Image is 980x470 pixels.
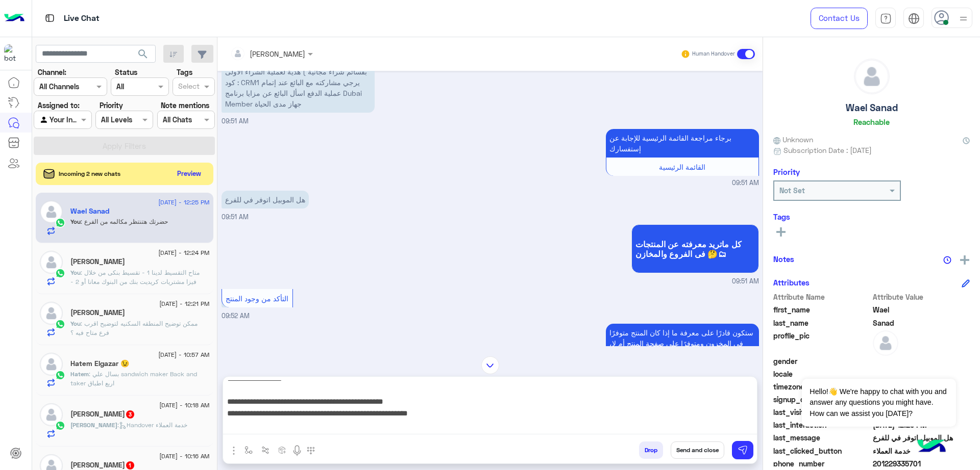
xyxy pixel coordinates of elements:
[908,13,920,24] img: tab
[70,410,135,419] h5: Omar
[943,256,951,264] img: notes
[873,432,970,443] span: هل الموبيل اتوفر في للفرع
[257,441,274,458] button: Trigger scenario
[43,12,56,24] img: tab
[880,13,892,24] img: tab
[222,191,309,208] p: 23/8/2025, 9:51 AM
[40,251,63,274] img: defaultAdmin.png
[854,59,889,94] img: defaultAdmin.png
[773,356,871,367] span: gender
[222,312,250,320] span: 09:52 AM
[873,446,970,456] span: خدمة العملاء
[773,134,813,145] span: Unknown
[55,370,65,380] img: WhatsApp
[70,218,81,225] span: You
[117,421,187,429] span: : Handover خدمة العملاء
[40,302,63,325] img: defaultAdmin.png
[100,100,123,111] label: Priority
[159,452,209,461] span: [DATE] - 10:16 AM
[159,299,209,308] span: [DATE] - 12:21 PM
[846,102,898,114] h5: Wael Sanad
[783,145,872,155] span: Subscription Date : [DATE]
[773,446,871,456] span: last_clicked_button
[773,458,871,469] span: phone_number
[957,12,970,25] img: profile
[70,359,129,368] h5: Hatem Elgazar 😉
[773,381,871,392] span: timezone
[34,137,215,155] button: Apply Filters
[40,200,63,223] img: defaultAdmin.png
[38,67,66,77] label: Channel:
[692,50,735,58] small: Human Handover
[773,304,871,315] span: first_name
[228,445,240,457] img: send attachment
[177,67,192,77] label: Tags
[70,461,135,469] h5: Shrouk Magdy
[291,445,303,457] img: send voice note
[81,218,168,225] span: حضرتك هتنتظر مكالمه من الفرع
[960,255,969,265] img: add
[137,48,149,60] span: search
[873,304,970,315] span: Wael
[55,218,65,228] img: WhatsApp
[70,269,205,304] span: متاح التقسيط لدينا 1 - تقسيط بنكى من خلال فيزا مشتريات كريديت بنك من البنوك معانا أو 2 - تقسيط من...
[55,268,65,278] img: WhatsApp
[126,461,134,469] span: 1
[873,458,970,469] span: 201229335701
[131,45,156,67] button: search
[773,278,810,287] h6: Attributes
[639,441,663,459] button: Drop
[773,254,794,264] h6: Notes
[161,100,209,111] label: Note mentions
[222,117,249,125] span: 09:51 AM
[732,277,759,286] span: 09:51 AM
[4,44,22,63] img: 1403182699927242
[70,269,81,276] span: You
[173,166,206,181] button: Preview
[914,429,949,465] img: hulul-logo.png
[853,117,890,126] h6: Reachable
[659,163,705,171] span: القائمة الرئيسية
[773,369,871,379] span: locale
[811,8,868,29] a: Contact Us
[59,169,120,178] span: Incoming 2 new chats
[773,330,871,354] span: profile_pic
[873,292,970,302] span: Attribute Value
[222,213,249,221] span: 09:51 AM
[773,167,800,176] h6: Priority
[773,318,871,328] span: last_name
[606,129,759,158] p: 23/8/2025, 9:51 AM
[606,324,759,384] p: 23/8/2025, 9:52 AM
[115,67,137,77] label: Status
[64,12,100,25] p: Live Chat
[732,178,759,188] span: 09:51 AM
[307,447,315,455] img: make a call
[773,420,871,430] span: last_interaction
[70,370,197,387] span: بسال علي sandwich maker Back and taker اربع اطباق
[261,446,269,454] img: Trigger scenario
[159,401,209,410] span: [DATE] - 10:18 AM
[773,292,871,302] span: Attribute Name
[873,318,970,328] span: Sanad
[873,330,898,356] img: defaultAdmin.png
[70,257,125,266] h5: Mahmoud
[773,407,871,417] span: last_visited_flow
[126,410,134,419] span: 3
[4,8,24,29] img: Logo
[244,446,253,454] img: select flow
[177,81,200,94] div: Select
[278,446,286,454] img: create order
[481,356,499,374] img: scroll
[802,379,955,427] span: Hello!👋 We're happy to chat with you and answer any questions you might have. How can we assist y...
[70,320,81,327] span: You
[738,445,748,455] img: send message
[40,403,63,426] img: defaultAdmin.png
[773,432,871,443] span: last_message
[38,100,80,111] label: Assigned to:
[226,294,288,303] span: التأكد من وجود المنتج
[55,421,65,431] img: WhatsApp
[635,239,755,258] span: كل ماتريد معرفته عن المنتجات فى الفروع والمخازن 🤔🗂
[158,248,209,257] span: [DATE] - 12:24 PM
[70,207,109,216] h5: Wael Sanad
[158,350,209,359] span: [DATE] - 10:57 AM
